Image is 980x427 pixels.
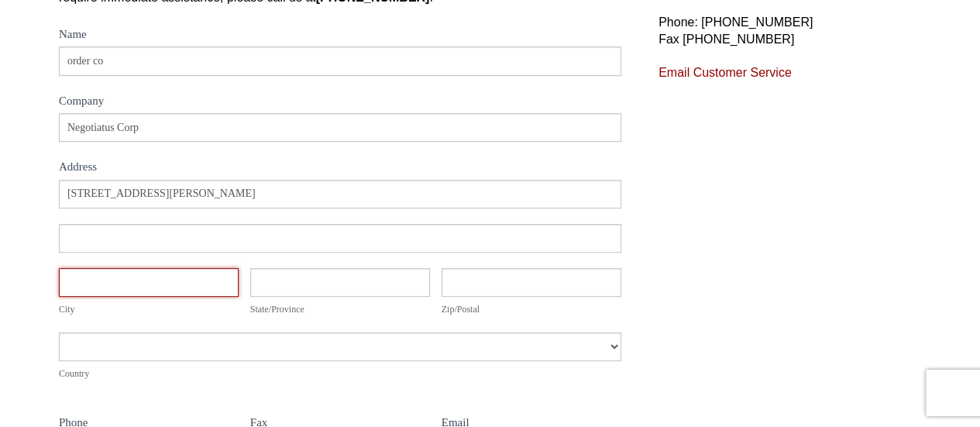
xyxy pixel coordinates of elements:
[658,66,792,79] a: Email Customer Service
[250,301,430,317] div: State/Province
[59,91,621,114] label: Company
[59,25,621,47] label: Name
[59,157,621,180] div: Address
[658,14,921,49] p: Phone: [PHONE_NUMBER] Fax [PHONE_NUMBER]
[442,301,621,317] div: Zip/Postal
[59,366,621,381] div: Country
[59,301,239,317] div: City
